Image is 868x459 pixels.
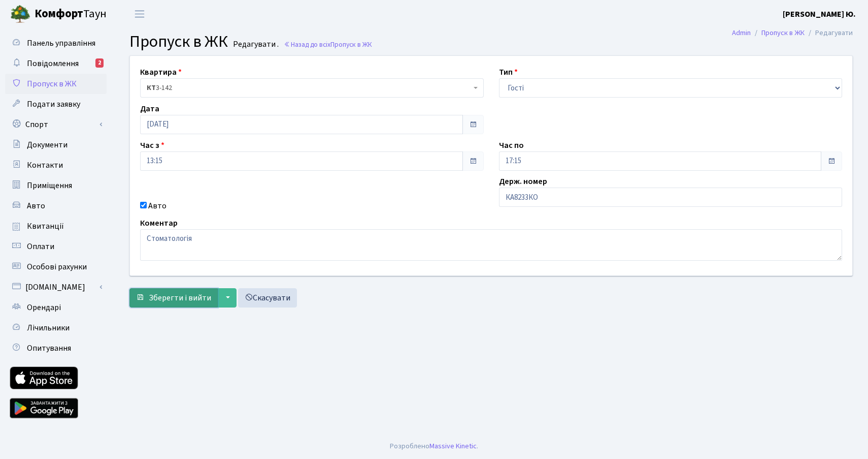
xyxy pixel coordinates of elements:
label: Час з [140,139,164,151]
a: Приміщення [5,175,107,196]
a: Пропуск в ЖК [5,74,107,94]
button: Переключити навігацію [127,6,152,22]
span: Пропуск в ЖК [129,30,228,53]
small: Редагувати . [231,40,279,49]
textarea: Стоматологія [140,229,842,261]
label: Держ. номер [499,175,547,188]
span: Панель управління [27,38,95,49]
span: Пропуск в ЖК [330,40,372,49]
a: Орендарі [5,297,107,318]
a: Повідомлення2 [5,53,107,74]
a: Панель управління [5,33,107,53]
label: Коментар [140,217,178,229]
a: Подати заявку [5,94,107,114]
span: Таун [35,6,107,23]
span: Повідомлення [27,58,79,69]
div: 2 [95,58,104,68]
span: Оплати [27,241,54,252]
span: Лічильники [27,322,70,333]
a: Admin [732,27,751,38]
label: Час по [499,139,524,151]
span: Орендарі [27,302,61,313]
input: AA0001AA [499,188,843,207]
span: Авто [27,200,45,211]
span: Подати заявку [27,99,80,110]
span: Опитування [27,343,71,354]
span: Контакти [27,160,63,171]
nav: breadcrumb [717,22,868,44]
a: Авто [5,196,107,216]
button: Зберегти і вийти [129,288,218,308]
span: Пропуск в ЖК [27,78,77,89]
span: Приміщення [27,180,72,191]
label: Дата [140,103,159,115]
a: Квитанції [5,216,107,236]
span: Квитанції [27,221,64,232]
a: Назад до всіхПропуск в ЖК [284,40,372,49]
a: Лічильники [5,318,107,338]
b: КТ [147,83,156,93]
div: Розроблено . [390,441,478,452]
span: <b>КТ</b>&nbsp;&nbsp;&nbsp;&nbsp;3-142 [147,83,471,93]
a: Пропуск в ЖК [761,27,805,38]
a: Massive Kinetic [429,441,477,451]
a: Спорт [5,114,107,135]
li: Редагувати [805,27,853,39]
a: Скасувати [238,288,297,308]
a: [DOMAIN_NAME] [5,277,107,297]
a: Особові рахунки [5,257,107,277]
span: <b>КТ</b>&nbsp;&nbsp;&nbsp;&nbsp;3-142 [140,78,484,98]
a: Контакти [5,155,107,175]
label: Авто [148,200,166,212]
label: Тип [499,66,518,78]
a: Документи [5,135,107,155]
b: Комфорт [35,6,83,22]
label: Квартира [140,66,182,78]
a: Оплати [5,236,107,257]
img: logo.png [10,4,30,24]
span: Зберегти і вийти [149,292,211,303]
a: Опитування [5,338,107,358]
a: [PERSON_NAME] Ю. [783,8,856,20]
span: Особові рахунки [27,261,87,272]
span: Документи [27,139,68,150]
b: [PERSON_NAME] Ю. [783,9,856,20]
